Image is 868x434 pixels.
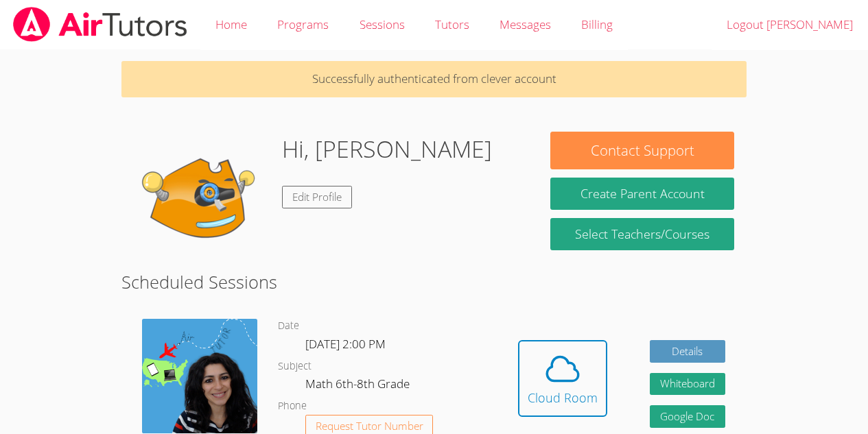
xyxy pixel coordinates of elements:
[500,16,551,32] span: Messages
[550,132,734,169] button: Contact Support
[134,132,271,269] img: default.png
[550,218,734,250] a: Select Teachers/Courses
[278,358,312,375] dt: Subject
[282,186,352,208] a: Edit Profile
[12,7,189,42] img: airtutors_banner-c4298cdbf04f3fff15de1276eac7730deb9818008684d7c2e4769d2f7ddbe033.png
[518,340,607,417] button: Cloud Room
[305,336,386,352] span: [DATE] 2:00 PM
[650,405,725,428] a: Google Doc
[528,388,598,407] div: Cloud Room
[305,374,412,398] dd: Math 6th-8th Grade
[121,269,747,295] h2: Scheduled Sessions
[142,319,257,434] img: air%20tutor%20avatar.png
[316,421,423,431] span: Request Tutor Number
[650,373,725,396] button: Whiteboard
[121,61,747,97] p: Successfully authenticated from clever account
[278,317,299,335] dt: Date
[550,178,734,210] button: Create Parent Account
[282,132,492,167] h1: Hi, [PERSON_NAME]
[650,340,725,363] a: Details
[278,398,307,415] dt: Phone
